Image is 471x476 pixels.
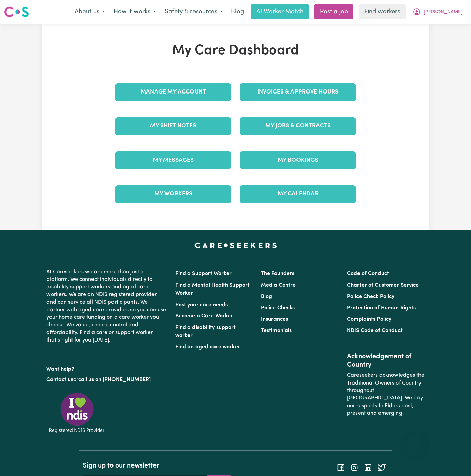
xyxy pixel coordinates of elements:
button: About us [70,5,109,19]
a: Find an aged care worker [175,344,240,350]
a: Careseekers logo [4,4,29,20]
a: Follow Careseekers on Facebook [337,465,345,470]
a: Post your care needs [175,302,228,308]
a: Find workers [359,4,406,19]
a: My Shift Notes [115,117,231,135]
a: Find a Mental Health Support Worker [175,283,250,296]
h2: Acknowledgement of Country [347,353,425,369]
span: [PERSON_NAME] [424,8,463,16]
a: My Calendar [240,185,356,203]
img: Registered NDIS provider [46,392,107,434]
a: Police Check Policy [347,294,394,299]
a: Blog [227,4,248,19]
a: call us on [PHONE_NUMBER] [78,377,151,382]
p: At Careseekers we are more than just a platform. We connect individuals directly to disability su... [46,266,167,347]
a: Follow Careseekers on LinkedIn [364,465,372,470]
a: Media Centre [261,283,296,288]
a: Testimonials [261,328,292,333]
a: AI Worker Match [251,4,309,19]
a: Contact us [46,377,73,382]
p: Careseekers acknowledges the Traditional Owners of Country throughout [GEOGRAPHIC_DATA]. We pay o... [347,369,425,420]
a: Insurances [261,317,288,322]
a: Code of Conduct [347,271,389,276]
p: Want help? [46,363,167,373]
a: Find a Support Worker [175,271,232,276]
a: The Founders [261,271,294,276]
a: Manage My Account [115,83,231,101]
iframe: Close message [408,433,421,446]
a: Invoices & Approve Hours [240,83,356,101]
button: Safety & resources [160,5,227,19]
h1: My Care Dashboard [111,43,360,59]
a: My Messages [115,151,231,169]
a: NDIS Code of Conduct [347,328,403,333]
a: Follow Careseekers on Twitter [377,465,386,470]
a: My Jobs & Contracts [240,117,356,135]
a: Blog [261,294,272,299]
a: Protection of Human Rights [347,305,416,311]
a: My Workers [115,185,231,203]
button: My Account [408,5,467,19]
a: Complaints Policy [347,317,391,322]
a: Post a job [314,4,353,19]
img: Careseekers logo [4,6,29,18]
h2: Sign up to our newsletter [83,462,231,470]
a: Find a disability support worker [175,325,236,338]
button: How it works [109,5,160,19]
a: Police Checks [261,305,295,311]
a: Careseekers home page [194,243,277,248]
a: Follow Careseekers on Instagram [350,465,359,470]
a: Charter of Customer Service [347,283,419,288]
a: My Bookings [240,151,356,169]
p: or [46,373,167,386]
a: Become a Care Worker [175,313,233,319]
